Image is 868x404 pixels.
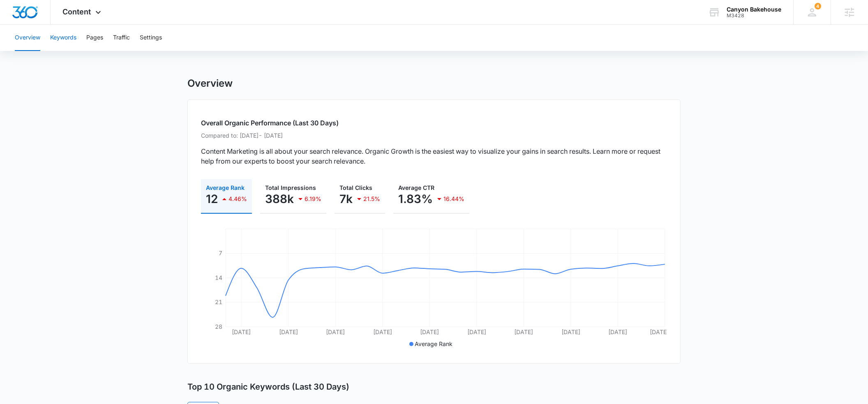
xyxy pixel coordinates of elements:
[113,25,130,51] button: Traffic
[219,249,222,256] tspan: 7
[561,328,580,335] tspan: [DATE]
[398,192,433,205] p: 1.83%
[398,184,434,191] span: Average CTR
[443,196,464,202] p: 16.44%
[215,274,222,281] tspan: 14
[514,328,533,335] tspan: [DATE]
[265,192,294,205] p: 388k
[229,196,247,202] p: 4.46%
[279,328,298,335] tspan: [DATE]
[467,328,486,335] tspan: [DATE]
[415,340,453,347] span: Average Rank
[232,328,251,335] tspan: [DATE]
[201,118,667,128] h2: Overall Organic Performance (Last 30 Days)
[420,328,439,335] tspan: [DATE]
[206,192,218,205] p: 12
[608,328,627,335] tspan: [DATE]
[363,196,380,202] p: 21.5%
[727,6,781,13] div: account name
[815,3,821,9] span: 4
[305,196,321,202] p: 6.19%
[63,7,91,16] span: Content
[15,25,40,51] button: Overview
[373,328,392,335] tspan: [DATE]
[187,382,349,392] h3: Top 10 Organic Keywords (Last 30 Days)
[206,184,245,191] span: Average Rank
[339,184,372,191] span: Total Clicks
[650,328,669,335] tspan: [DATE]
[201,131,667,140] p: Compared to: [DATE] - [DATE]
[215,298,222,305] tspan: 21
[50,25,76,51] button: Keywords
[140,25,162,51] button: Settings
[86,25,103,51] button: Pages
[815,3,821,9] div: notifications count
[187,77,233,90] h1: Overview
[339,192,353,205] p: 7k
[326,328,345,335] tspan: [DATE]
[265,184,316,191] span: Total Impressions
[201,146,667,166] p: Content Marketing is all about your search relevance. Organic Growth is the easiest way to visual...
[727,13,781,18] div: account id
[215,323,222,330] tspan: 28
